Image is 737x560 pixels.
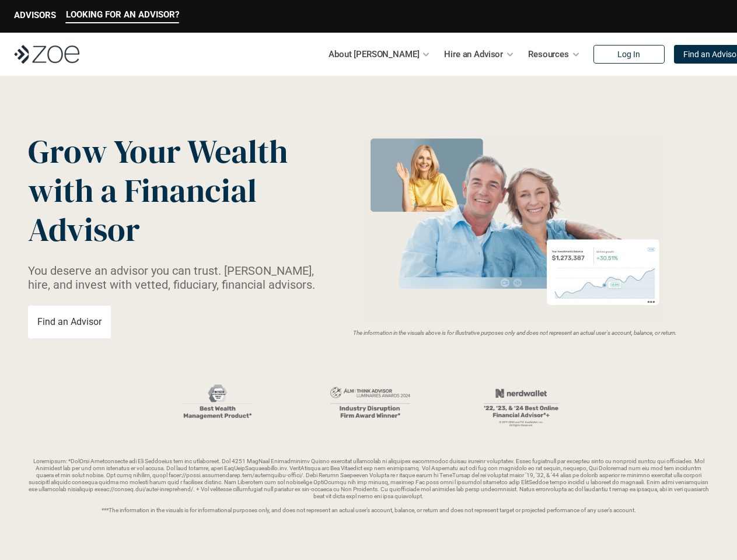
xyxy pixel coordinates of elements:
span: Grow Your Wealth [28,129,288,174]
p: You deserve an advisor you can trust. [PERSON_NAME], hire, and invest with vetted, fiduciary, fin... [28,264,321,292]
em: The information in the visuals above is for illustrative purposes only and does not represent an ... [353,330,677,336]
p: Log In [617,50,640,60]
a: Log In [593,45,665,64]
span: with a Financial Advisor [28,168,264,252]
a: Find an Advisor [28,306,111,338]
p: About [PERSON_NAME] [329,45,419,63]
p: ADVISORS [14,10,56,20]
p: Loremipsum: *DolOrsi Ametconsecte adi Eli Seddoeius tem inc utlaboreet. Dol 4251 MagNaal Enimadmi... [28,458,709,514]
p: Resources [528,45,569,63]
p: Find an Advisor [37,316,102,327]
p: LOOKING FOR AN ADVISOR? [66,9,179,20]
p: Hire an Advisor [444,45,503,63]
